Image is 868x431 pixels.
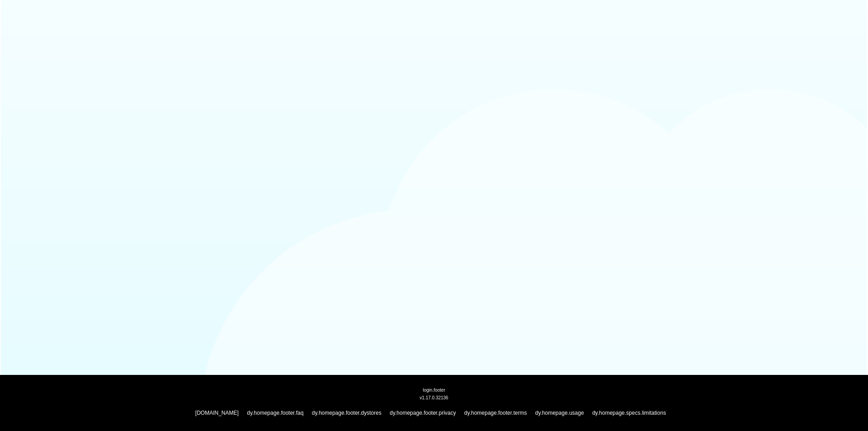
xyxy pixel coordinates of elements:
[592,410,666,416] a: dy.homepage.specs.limitations
[247,410,303,416] a: dy.homepage.footer.faq
[195,410,239,416] a: [DOMAIN_NAME]
[390,410,456,416] a: dy.homepage.footer.privacy
[423,387,445,393] span: login.footer
[312,410,382,416] a: dy.homepage.footer.dystores
[420,395,448,400] span: v1.17.0.32136
[464,410,527,416] a: dy.homepage.footer.terms
[535,410,584,416] a: dy.homepage.usage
